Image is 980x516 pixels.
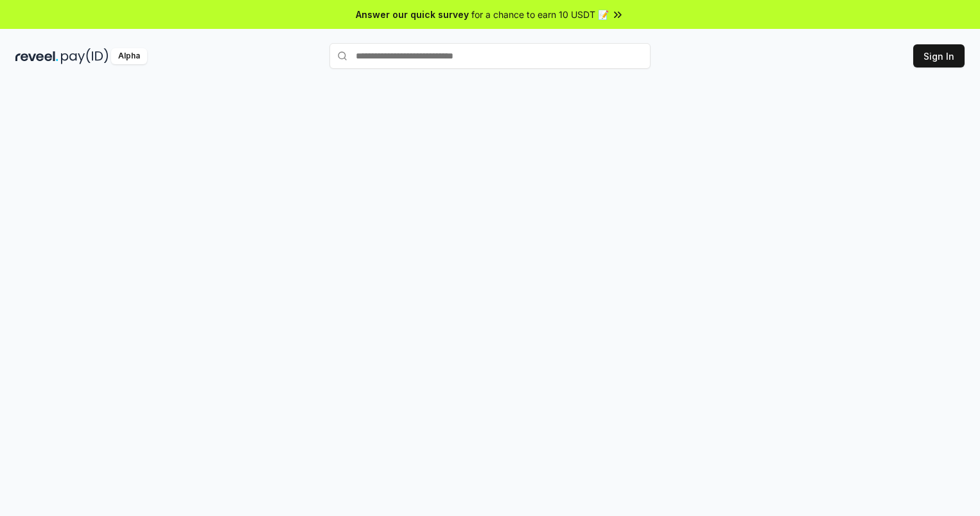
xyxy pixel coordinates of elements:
img: pay_id [61,48,109,64]
span: Answer our quick survey [356,8,469,21]
img: reveel_dark [15,48,58,64]
span: for a chance to earn 10 USDT 📝 [471,8,609,21]
div: Alpha [111,48,147,64]
button: Sign In [913,44,965,67]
